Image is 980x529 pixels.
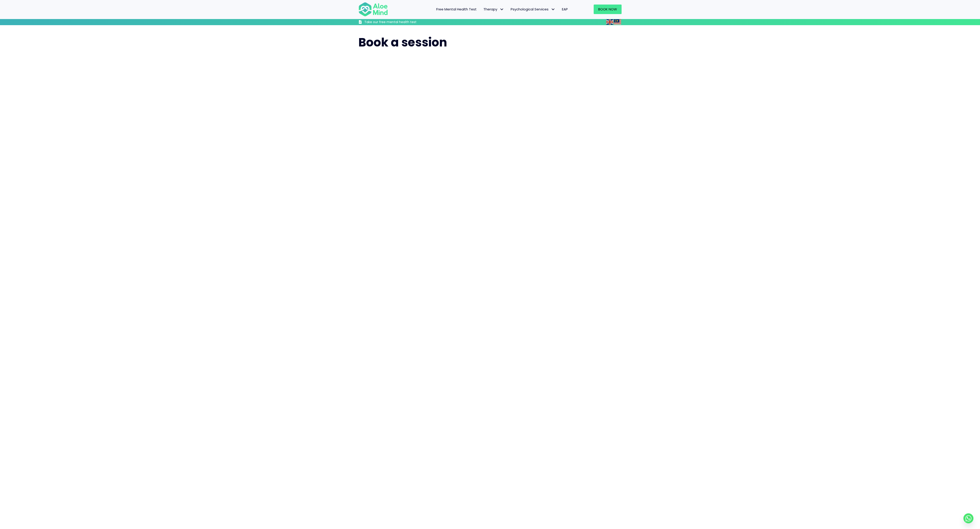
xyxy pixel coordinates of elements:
img: ms [614,19,621,25]
nav: Menu [394,5,571,14]
span: EAP [562,7,568,12]
a: Take our free mental health test [358,20,441,25]
span: Psychological Services [511,7,555,12]
a: EAP [559,5,571,14]
span: Therapy [483,7,504,12]
img: Aloe mind Logo [358,2,388,17]
span: Therapy: submenu [498,6,505,13]
a: Psychological ServicesPsychological Services: submenu [507,5,559,14]
span: Free Mental Health Test [436,7,477,12]
span: Psychological Services: submenu [550,6,556,13]
a: Malay [614,19,622,24]
img: en [606,19,613,25]
span: Book Now [598,7,617,12]
h3: Take our free mental health test [364,20,441,24]
a: Whatsapp [963,513,973,523]
a: Free Mental Health Test [433,5,480,14]
span: Book a session [358,34,447,51]
a: TherapyTherapy: submenu [480,5,507,14]
a: English [606,19,614,24]
a: Book Now [594,5,622,14]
